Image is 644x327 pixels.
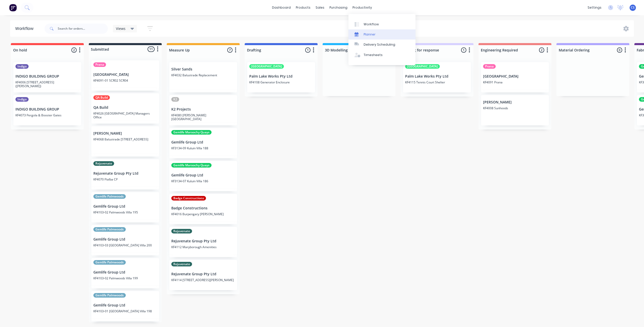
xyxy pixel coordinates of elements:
div: Gemlife Maroochy QuaysGemlife Group LtdKF3134-09 Kuluin Villa 188 [169,128,237,158]
p: KF4103-01 [GEOGRAPHIC_DATA] Villa 198 [93,309,157,313]
p: KF4091-01 SCR02 SCR04 [93,79,157,82]
div: [GEOGRAPHIC_DATA]Palm Lake Works Pty LtdKF4108 Generator Enclosure [247,62,315,93]
div: Gemlife Palmwoods [93,260,126,265]
p: Gemlife Group Ltd [93,270,157,275]
p: KF4016 Burpengary [PERSON_NAME] [171,212,235,216]
p: Badge Constructions [171,206,235,210]
div: Prana[GEOGRAPHIC_DATA]KF4091-01 SCR02 SCR04 [91,60,159,91]
div: Gemlife PalmwoodsGemlife Group LtdKF4103-03 [GEOGRAPHIC_DATA] Villa 200 [91,225,159,256]
span: CS [631,5,635,10]
div: Prana [483,64,496,69]
p: Gemlife Group Ltd [93,204,157,209]
a: Planner [348,29,416,40]
div: RejuvenateRejuvenate Group Pty LtdKF4070 Pialba CP [91,159,159,190]
div: Gemlife Palmwoods [93,227,126,232]
div: [GEOGRAPHIC_DATA]Palm Lake Works Pty LtdKF4115 Tennis Court Shelter [403,62,471,93]
div: [GEOGRAPHIC_DATA] [405,64,440,69]
p: [GEOGRAPHIC_DATA] [483,74,547,79]
p: KF4068 Balustrade [STREET_ADDRESS] [93,137,157,141]
a: Workflow [348,19,416,29]
a: dashboard [269,4,293,11]
p: KF4091 Prana [483,80,547,84]
p: KF4112 Maryborough Amenities [171,245,235,249]
p: KF4103-03 [GEOGRAPHIC_DATA] Villa 200 [93,243,157,247]
p: Silver Sands [171,67,235,71]
p: Palm Lake Works Pty Ltd [405,74,469,79]
p: KF4103-02 Palmwoods Villa 199 [93,276,157,280]
p: INDIGO BUILDING GROUP [15,74,79,79]
p: KF4026 [GEOGRAPHIC_DATA] Managers Office [93,112,157,119]
p: KF3134-07 Kuluin Villa 186 [171,179,235,183]
a: Timesheets [348,50,416,60]
div: Gemlife PalmwoodsGemlife Group LtdKF4103-02 Palmwoods Villa 195 [91,192,159,223]
div: Gemlife Palmwoods [93,293,126,298]
div: K2 [171,97,179,102]
div: Prana [93,62,106,67]
div: Indigo [15,64,29,69]
input: Search for orders... [58,24,108,34]
p: KF4008 Sunhoods [483,106,547,110]
p: KF4070 Pialba CP [93,177,157,181]
p: QA Build [93,105,157,110]
div: [PERSON_NAME]KF4068 Balustrade [STREET_ADDRESS] [91,126,159,157]
p: K2 Projects [171,107,235,112]
div: Badge Constructions [171,196,206,201]
div: Rejuvenate [93,161,114,166]
div: RejuvenateRejuvenate Group Pty LtdKF4112 Maryborough Amenities [169,227,237,257]
p: KF4115 Tennis Court Shelter [405,80,469,84]
div: IndigoINDIGO BUILDING GROUPKF4073 Pergola & Booster Gates [13,95,81,125]
div: [PERSON_NAME]KF4008 Sunhoods [481,95,549,125]
div: K2K2 ProjectsKF4080 [PERSON_NAME][GEOGRAPHIC_DATA] [169,95,237,125]
div: RejuvenateRejuvenate Group Pty LtdKF4114 [STREET_ADDRESS][PERSON_NAME] [169,260,237,290]
img: Factory [9,4,17,11]
div: Indigo [15,97,29,102]
div: QA BuildQA BuildKF4026 [GEOGRAPHIC_DATA] Managers Office [91,93,159,124]
p: [PERSON_NAME] [483,100,547,104]
p: Gemlife Group Ltd [171,173,235,177]
p: Gemlife Group Ltd [93,303,157,307]
div: Gemlife Maroochy QuaysGemlife Group LtdKF3134-07 Kuluin Villa 186 [169,161,237,191]
div: Gemlife Palmwoods [93,194,126,199]
p: INDIGO BUILDING GROUP [15,107,79,112]
div: purchasing [327,4,350,11]
p: KF4073 Pergola & Booster Gates [15,113,79,117]
p: KF3134-09 Kuluin Villa 188 [171,146,235,150]
p: KF4114 [STREET_ADDRESS][PERSON_NAME] [171,278,235,282]
p: Rejuvenate Group Pty Ltd [171,272,235,276]
p: Gemlife Group Ltd [93,237,157,242]
p: Rejuvenate Group Pty Ltd [171,239,235,243]
a: Delivery Scheduling [348,40,416,50]
p: Gemlife Group Ltd [171,140,235,144]
div: Workflow [15,26,36,32]
div: Gemlife Maroochy Quays [171,163,212,168]
p: KF4103-02 Palmwoods Villa 195 [93,210,157,214]
div: products [293,4,313,11]
div: Workflow [364,22,379,27]
div: QA Build [93,95,110,100]
div: Gemlife PalmwoodsGemlife Group LtdKF4103-01 [GEOGRAPHIC_DATA] Villa 198 [91,291,159,321]
p: Palm Lake Works Pty Ltd [249,74,313,79]
div: Prana[GEOGRAPHIC_DATA]KF4091 Prana [481,62,549,93]
div: Timesheets [364,53,383,57]
div: Rejuvenate [171,229,192,233]
div: Gemlife Maroochy Quays [171,130,212,135]
span: Views [116,26,126,31]
div: sales [313,4,327,11]
p: KF4108 Generator Enclosure [249,80,313,84]
div: productivity [350,4,375,11]
div: [GEOGRAPHIC_DATA] [249,64,284,69]
p: [GEOGRAPHIC_DATA] [93,72,157,77]
div: Gemlife PalmwoodsGemlife Group LtdKF4103-02 Palmwoods Villa 199 [91,258,159,288]
div: settings [585,4,604,11]
div: Planner [364,32,376,37]
p: KF4032 Balustrade Replacement [171,73,235,77]
div: Rejuvenate [171,262,192,266]
p: [PERSON_NAME] [93,131,157,136]
div: IndigoINDIGO BUILDING GROUPKF4006 [STREET_ADDRESS] ([PERSON_NAME]) [13,62,81,93]
div: Badge ConstructionsBadge ConstructionsKF4016 Burpengary [PERSON_NAME] [169,194,237,224]
div: Delivery Scheduling [364,42,395,47]
p: KF4080 [PERSON_NAME][GEOGRAPHIC_DATA] [171,113,235,121]
div: Silver SandsKF4032 Balustrade Replacement [169,62,237,93]
p: Rejuvenate Group Pty Ltd [93,171,157,176]
p: KF4006 [STREET_ADDRESS] ([PERSON_NAME]) [15,80,79,88]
